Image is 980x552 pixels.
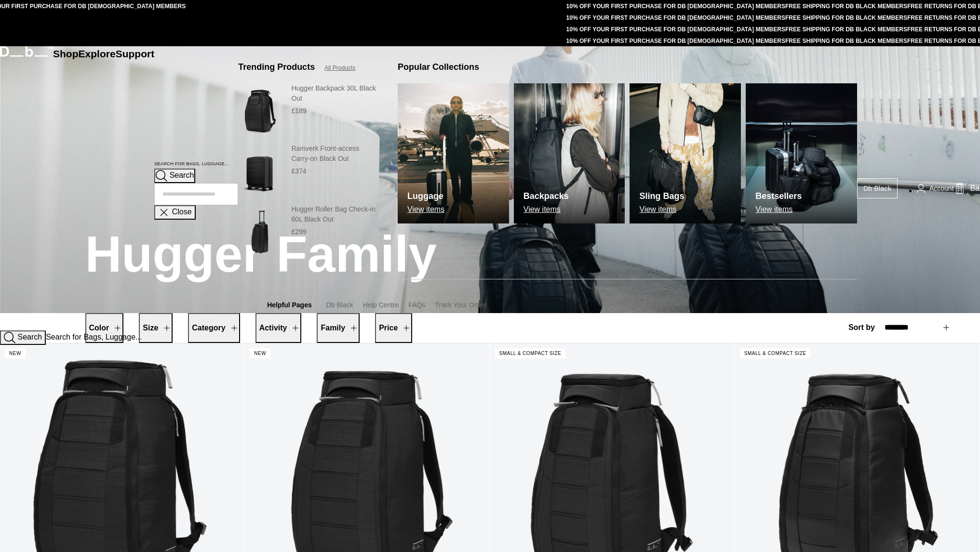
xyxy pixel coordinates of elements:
a: Shop [53,48,79,59]
a: Track Your Order [435,301,486,309]
img: Db [746,83,857,223]
a: Hugger Roller Bag Check-in 60L Black Out Hugger Roller Bag Check-in 60L Black Out £299 [238,204,378,260]
span: £189 [291,107,306,115]
p: View items [755,205,802,214]
a: 10% OFF YOUR FIRST PURCHASE FOR DB [DEMOGRAPHIC_DATA] MEMBERS [566,14,785,21]
span: Search [170,171,194,179]
h3: Trending Products [238,61,315,74]
a: Db Black [857,178,898,198]
h3: Hugger Roller Bag Check-in 60L Black Out [291,204,378,224]
a: Help Centre [363,301,399,309]
a: FAQs [408,301,425,309]
a: Explore [79,48,116,59]
a: All Products [324,64,355,72]
a: Db Bestsellers View items [746,83,857,223]
a: Account [917,183,954,194]
span: Close [172,208,192,216]
h3: Hugger Backpack 30L Black Out [291,83,378,104]
p: View items [407,205,444,214]
h3: Helpful Pages [267,300,312,310]
img: Hugger Backpack 30L Black Out [238,83,282,139]
a: Hugger Backpack 30L Black Out Hugger Backpack 30L Black Out £189 [238,83,378,139]
p: View items [639,205,684,214]
h3: Luggage [407,190,444,203]
span: £299 [291,228,306,236]
span: Account [929,184,954,194]
h3: Sling Bags [639,190,684,203]
img: Db [514,83,625,223]
a: Db Black [326,301,353,309]
h3: Backpacks [524,190,569,203]
a: Db Sling Bags View items [630,83,741,223]
img: Db [398,83,509,223]
p: View items [524,205,569,214]
img: Hugger Roller Bag Check-in 60L Black Out [238,204,282,260]
h3: Bestsellers [755,190,802,203]
p: New [250,348,270,358]
a: FREE SHIPPING FOR DB BLACK MEMBERS [785,14,907,21]
a: 10% OFF YOUR FIRST PURCHASE FOR DB [DEMOGRAPHIC_DATA] MEMBERS [566,3,785,10]
a: Ramverk Front-access Carry-on Black Out Ramverk Front-access Carry-on Black Out £374 [238,144,378,199]
img: Db [630,83,741,223]
span: Search [17,333,42,341]
label: Search for Bags, Luggage... [154,161,228,168]
a: Db Luggage View items [398,83,509,223]
a: FREE SHIPPING FOR DB BLACK MEMBERS [785,26,907,33]
span: £374 [291,167,306,175]
button: Search [154,169,195,183]
nav: Main Navigation [53,46,154,330]
p: Small & Compact Size [495,348,566,358]
a: FREE SHIPPING FOR DB BLACK MEMBERS [785,38,907,44]
a: Support [116,48,155,59]
a: 10% OFF YOUR FIRST PURCHASE FOR DB [DEMOGRAPHIC_DATA] MEMBERS [566,26,785,33]
h3: Popular Collections [398,61,479,74]
img: Ramverk Front-access Carry-on Black Out [238,144,282,199]
a: Db Backpacks View items [514,83,625,223]
p: New [5,348,26,358]
p: Small & Compact Size [740,348,811,358]
h3: Ramverk Front-access Carry-on Black Out [291,144,378,164]
button: Close [154,205,195,220]
a: 10% OFF YOUR FIRST PURCHASE FOR DB [DEMOGRAPHIC_DATA] MEMBERS [566,38,785,44]
a: FREE SHIPPING FOR DB BLACK MEMBERS [785,3,907,10]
